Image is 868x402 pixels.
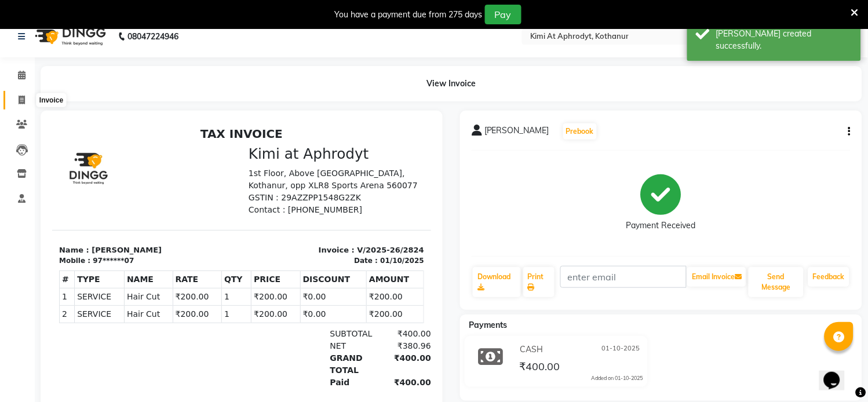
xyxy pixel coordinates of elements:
span: 01-10-2025 [602,343,640,356]
th: QTY [170,149,199,166]
span: Payments [469,320,508,330]
p: Name : [PERSON_NAME] [7,122,183,134]
p: Please visit again ! [7,280,372,291]
th: PRICE [199,149,248,166]
p: Contact : [PHONE_NUMBER] [196,82,372,94]
th: RATE [121,149,169,166]
th: NAME [72,149,121,166]
td: ₹200.00 [315,184,372,201]
div: View Invoice [41,66,862,101]
p: 1st Floor, Above [GEOGRAPHIC_DATA], Kothanur, opp XLR8 Sports Arena 560077 [196,45,372,70]
b: 08047224946 [127,20,178,53]
button: Send Message [749,267,804,297]
div: SUBTOTAL [271,206,325,218]
td: SERVICE [23,184,72,201]
iframe: chat widget [819,356,856,390]
td: 2 [8,184,23,201]
td: 1 [170,184,199,201]
div: NET [271,218,325,230]
th: DISCOUNT [248,149,314,166]
div: Generated By : at [DATE] [7,296,372,306]
button: Email Invoice [687,267,746,287]
td: 1 [170,166,199,184]
div: ₹400.00 [325,254,379,266]
div: ₹400.00 [325,230,379,254]
h3: Kimi at Aphrodyt [196,23,372,41]
input: enter email [560,266,687,288]
div: Invoice [37,93,66,107]
span: ₹400.00 [520,360,560,376]
td: ₹200.00 [121,184,169,201]
p: Invoice : V/2025-26/2824 [196,122,372,134]
div: Bill created successfully. [716,28,852,52]
div: Date : [302,133,326,144]
th: TYPE [23,149,72,166]
span: CASH [520,343,544,356]
div: You have a payment due from 275 days [335,9,483,21]
span: Hair Cut [75,169,118,181]
td: ₹200.00 [199,184,248,201]
div: ₹380.96 [325,218,379,230]
td: ₹200.00 [315,166,372,184]
div: Mobile : [7,133,38,144]
td: ₹0.00 [248,184,314,201]
div: 01/10/2025 [328,133,372,144]
td: SERVICE [23,166,72,184]
h2: TAX INVOICE [7,5,372,19]
span: [PERSON_NAME] [484,125,549,141]
p: GSTIN : 29AZZPP1548G2ZK [196,70,372,82]
td: ₹0.00 [248,166,314,184]
a: Print [523,267,555,297]
button: Pay [485,5,521,24]
th: AMOUNT [315,149,372,166]
img: logo [30,20,109,53]
div: Paid [271,254,325,266]
td: ₹200.00 [121,166,169,184]
button: Prebook [563,123,597,140]
div: Added on 01-10-2025 [592,374,643,382]
td: 1 [8,166,23,184]
div: Payment Received [626,220,696,232]
span: Hair Cut [75,186,118,198]
a: Download [473,267,521,297]
a: Feedback [808,267,849,287]
span: Kimi manager id [167,297,232,305]
td: ₹200.00 [199,166,248,184]
div: ₹400.00 [325,206,379,218]
div: GRAND TOTAL [271,230,325,254]
th: # [8,149,23,166]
